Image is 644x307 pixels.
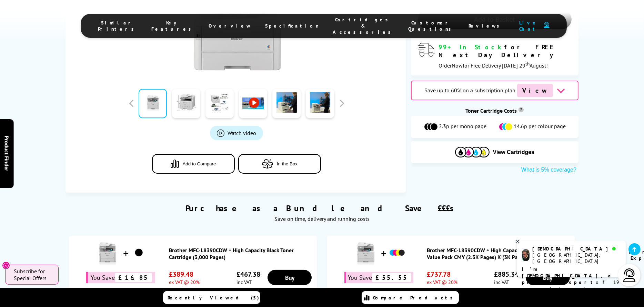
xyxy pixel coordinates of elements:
button: View Cartridges [416,146,573,158]
div: [DEMOGRAPHIC_DATA] [532,246,620,252]
span: In the Box [277,161,298,166]
div: You Save [344,272,413,283]
div: You Save [86,272,155,283]
span: Live Chat [517,20,540,32]
span: £467.38 [237,270,260,279]
span: Overview [209,23,251,29]
a: Brother MFC-L8390CDW + High Capacity Toner Cartridge Value Pack CMY (2.3K Pages) K (3K Pages) [427,247,572,260]
img: Brother MFC-L8390CDW + High Capacity Black Toner Cartridge (3,000 Pages) [130,244,148,262]
span: Recently Viewed (5) [168,295,259,301]
b: I'm [DEMOGRAPHIC_DATA], a printer expert [522,266,613,285]
span: £389.48 [169,270,200,279]
button: What is 5% coverage? [519,166,578,173]
button: In the Box [238,154,321,174]
div: for FREE Next Day Delivery [439,43,572,59]
span: Compare Products [373,295,456,301]
a: Buy [268,270,312,285]
span: Customer Questions [408,20,455,32]
span: ex VAT @ 20% [427,279,457,285]
button: Add to Compare [152,154,235,174]
img: Brother MFC-L8390CDW + High Capacity Toner Cartridge Value Pack CMY (2.3K Pages) K (3K Pages) [352,239,380,267]
sup: th [525,61,530,67]
span: Product Finder [3,136,10,171]
span: Cartridges & Accessories [333,17,394,35]
span: 14.6p per colour page [514,123,566,131]
span: View [517,84,553,97]
span: Add to Compare [182,161,216,166]
img: chris-livechat.png [522,249,530,261]
span: 2.3p per mono page [439,123,486,131]
span: Subscribe for Special Offers [14,268,52,282]
img: Brother MFC-L8390CDW + High Capacity Toner Cartridge Value Pack CMY (2.3K Pages) K (3K Pages) [389,244,406,262]
span: Now [452,62,463,69]
span: Order for Free Delivery [DATE] 29 August! [439,62,548,69]
p: of 19 years! I can help you choose the right product [522,266,621,305]
span: Key Features [151,20,195,32]
button: Close [2,262,10,269]
div: modal_delivery [418,43,572,69]
span: £885.34 [494,270,519,279]
div: Purchase as a Bundle and Save £££s [66,193,578,226]
img: Cartridges [455,147,490,157]
span: 99+ In Stock [439,43,504,51]
div: Save on time, delivery and running costs [74,215,570,222]
img: user-headset-duotone.svg [544,22,550,29]
span: Watch video [228,130,256,136]
span: View Cartridges [493,149,535,155]
span: Reviews [469,23,503,29]
a: Recently Viewed (5) [163,291,260,304]
span: £55.55 [372,273,411,282]
sup: Cost per page [519,107,524,112]
a: Product_All_Videos [210,126,263,140]
img: Brother MFC-L8390CDW + High Capacity Black Toner Cartridge (3,000 Pages) [94,239,121,267]
div: [GEOGRAPHIC_DATA], [GEOGRAPHIC_DATA] [532,252,620,264]
span: inc VAT [494,279,519,285]
span: ex VAT @ 20% [169,279,200,285]
span: Similar Printers [98,20,138,32]
span: Save up to 60% on a subscription plan [424,87,515,94]
span: inc VAT [237,279,260,285]
span: Specification [265,23,319,29]
div: Toner Cartridge Costs [411,107,578,114]
span: £16.85 [115,273,152,282]
a: Brother MFC-L8390CDW + High Capacity Black Toner Cartridge (3,000 Pages) [169,247,314,260]
a: Compare Products [362,291,459,304]
span: £737.78 [427,270,457,279]
img: user-headset-light.svg [623,268,636,282]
